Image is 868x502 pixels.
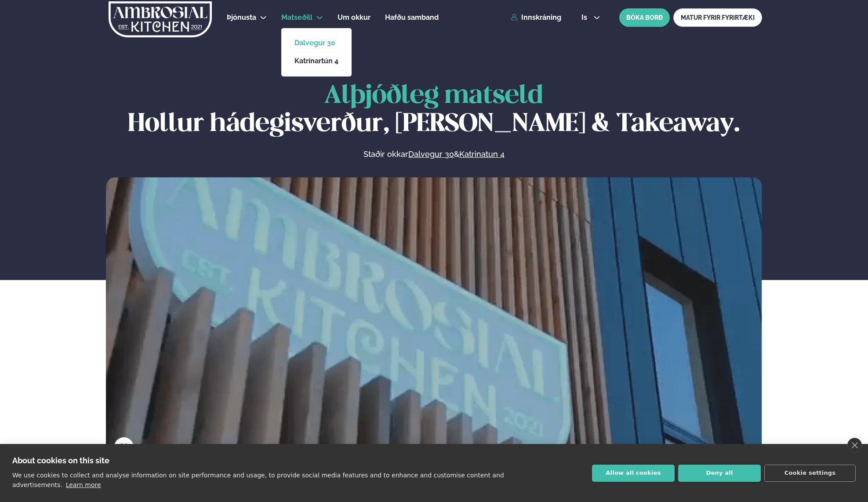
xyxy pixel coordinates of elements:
a: MATUR FYRIR FYRIRTÆKI [673,8,762,27]
button: BÓKA BORÐ [619,8,670,27]
span: is [581,14,590,21]
button: Cookie settings [764,465,856,482]
a: Um okkur [338,12,370,23]
a: Katrínartún 4 [294,58,338,65]
button: is [574,14,607,21]
h1: Hollur hádegisverður, [PERSON_NAME] & Takeaway. [106,82,762,138]
a: Innskráning [511,14,561,22]
button: Deny all [678,465,761,482]
button: Allow all cookies [592,465,675,482]
span: Matseðill [281,13,312,22]
strong: About cookies on this site [12,456,109,465]
a: Matseðill [281,12,312,23]
a: Þjónusta [227,12,256,23]
span: Um okkur [338,13,370,22]
img: logo [108,1,213,37]
a: close [847,438,862,453]
a: Hafðu samband [385,12,439,23]
span: Alþjóðleg matseld [324,84,543,108]
a: Learn more [66,481,101,488]
a: Katrinatun 4 [459,149,505,160]
p: We use cookies to collect and analyse information on site performance and usage, to provide socia... [12,472,504,488]
span: Hafðu samband [385,13,439,22]
span: Þjónusta [227,13,256,22]
p: Staðir okkar & [268,149,600,160]
a: Dalvegur 30 [294,40,338,47]
a: Dalvegur 30 [408,149,454,160]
